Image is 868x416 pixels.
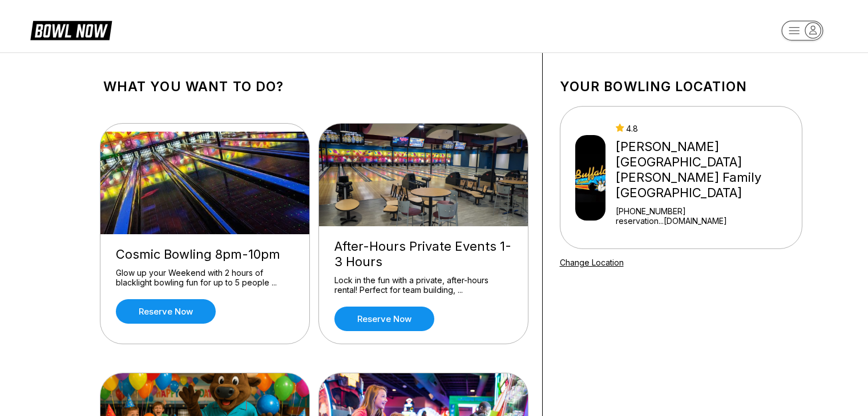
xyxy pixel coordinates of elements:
a: Change Location [560,258,624,267]
a: Reserve now [116,299,216,324]
div: 4.8 [616,124,797,133]
div: After-Hours Private Events 1-3 Hours [334,239,512,270]
img: After-Hours Private Events 1-3 Hours [319,124,529,226]
div: Lock in the fun with a private, after-hours rental! Perfect for team building, ... [334,275,512,295]
div: Cosmic Bowling 8pm-10pm [116,247,294,262]
div: [PHONE_NUMBER] [616,206,797,216]
div: [PERSON_NAME][GEOGRAPHIC_DATA] [PERSON_NAME] Family [GEOGRAPHIC_DATA] [616,139,797,201]
img: Cosmic Bowling 8pm-10pm [100,132,310,234]
h1: Your bowling location [560,79,802,95]
a: reservation...[DOMAIN_NAME] [616,216,797,226]
a: Reserve now [334,307,434,331]
img: Buffaloe Lanes Mebane Family Bowling Center [575,135,606,221]
h1: What you want to do? [103,79,525,95]
div: Glow up your Weekend with 2 hours of blacklight bowling fun for up to 5 people ... [116,268,294,288]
